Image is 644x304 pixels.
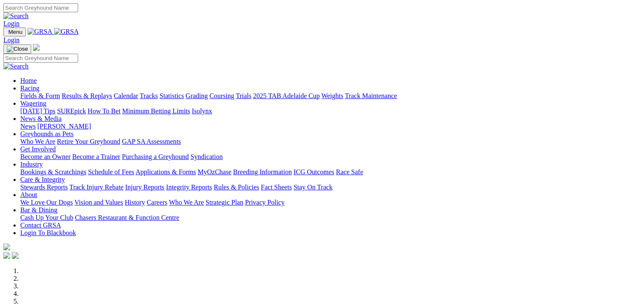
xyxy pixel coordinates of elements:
a: [PERSON_NAME] [37,123,91,130]
a: Isolynx [192,107,212,115]
a: Privacy Policy [245,199,285,206]
div: Get Involved [20,153,641,161]
a: Racing [20,85,39,92]
a: Fields & Form [20,92,60,99]
a: Tracks [140,92,158,99]
div: News & Media [20,123,641,130]
a: Injury Reports [125,183,164,191]
img: facebook.svg [3,252,10,259]
a: Login To Blackbook [20,229,76,236]
div: Industry [20,168,641,176]
a: Results & Replays [62,92,112,99]
a: Care & Integrity [20,176,65,183]
a: About [20,191,37,198]
a: Greyhounds as Pets [20,130,73,137]
a: Become an Owner [20,153,71,160]
a: ICG Outcomes [293,168,334,175]
a: Track Injury Rebate [69,183,123,191]
a: Careers [147,199,167,206]
div: About [20,199,641,206]
img: Search [3,12,29,20]
a: Schedule of Fees [88,168,134,175]
a: Who We Are [169,199,204,206]
a: Contact GRSA [20,222,61,229]
a: News [20,123,35,130]
a: Integrity Reports [166,183,212,191]
a: Wagering [20,100,46,107]
a: Race Safe [336,168,363,175]
a: Retire Your Greyhound [57,138,120,145]
a: We Love Our Dogs [20,199,73,206]
a: How To Bet [88,107,121,115]
a: MyOzChase [198,168,231,175]
a: Stay On Track [293,183,332,191]
a: [DATE] Tips [20,107,55,115]
button: Toggle navigation [3,44,31,54]
div: Racing [20,92,641,100]
div: Care & Integrity [20,183,641,191]
a: Become a Trainer [72,153,120,160]
img: Close [7,46,28,52]
img: GRSA [27,28,52,36]
a: Bar & Dining [20,206,57,214]
a: News & Media [20,115,62,122]
a: SUREpick [57,107,86,115]
a: 2025 TAB Adelaide Cup [253,92,320,99]
a: Vision and Values [74,199,123,206]
a: Home [20,77,37,84]
a: Minimum Betting Limits [122,107,190,115]
button: Toggle navigation [3,27,26,36]
a: Industry [20,161,43,168]
a: Chasers Restaurant & Function Centre [75,214,179,221]
a: Breeding Information [233,168,292,175]
a: History [125,199,145,206]
a: Rules & Policies [214,183,259,191]
a: Calendar [114,92,138,99]
div: Greyhounds as Pets [20,138,641,145]
a: Coursing [209,92,234,99]
img: Search [3,63,29,70]
a: Strategic Plan [206,199,243,206]
a: Grading [186,92,208,99]
a: Bookings & Scratchings [20,168,86,175]
a: Trials [236,92,251,99]
a: Login [3,36,19,44]
div: Wagering [20,107,641,115]
a: Fact Sheets [261,183,292,191]
a: Cash Up Your Club [20,214,73,221]
input: Search [3,54,78,63]
span: Menu [8,29,22,35]
div: Bar & Dining [20,214,641,222]
a: Weights [321,92,343,99]
a: Stewards Reports [20,183,68,191]
input: Search [3,3,78,12]
a: Track Maintenance [345,92,397,99]
a: Syndication [190,153,223,160]
a: Login [3,20,19,27]
img: logo-grsa-white.png [33,44,40,51]
a: Applications & Forms [136,168,196,175]
img: logo-grsa-white.png [3,244,10,250]
a: Get Involved [20,145,56,153]
a: Statistics [160,92,184,99]
a: Who We Are [20,138,55,145]
img: GRSA [54,28,79,36]
a: Purchasing a Greyhound [122,153,189,160]
img: twitter.svg [12,252,19,259]
a: GAP SA Assessments [122,138,181,145]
